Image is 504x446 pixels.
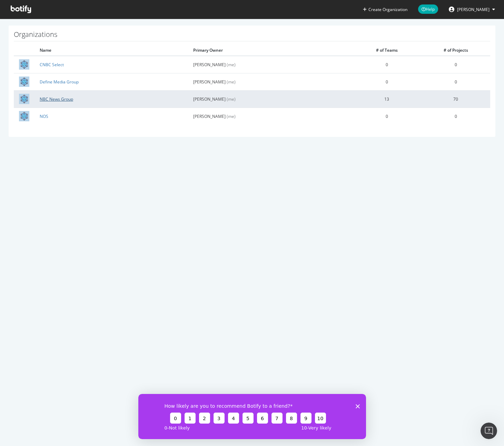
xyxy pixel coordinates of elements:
img: NBC News Group [19,94,29,104]
button: [PERSON_NAME] [443,4,501,15]
th: # of Teams [352,45,421,56]
h1: Organizations [14,31,490,41]
a: Define Media Group [40,79,79,85]
td: [PERSON_NAME] [188,73,352,90]
a: NBC News Group [40,96,73,102]
td: 0 [352,73,421,90]
iframe: Intercom live chat [481,423,497,439]
img: Define Media Group [19,77,29,87]
a: NOS [40,113,48,119]
td: [PERSON_NAME] [188,108,352,125]
span: (me) [227,62,236,68]
span: Jason Mandragona [457,7,490,12]
button: Create Organization [363,6,408,13]
td: 0 [421,56,490,73]
th: Name [34,45,188,56]
td: 0 [421,108,490,125]
span: (me) [227,96,236,102]
a: CNBC Select [40,62,64,68]
span: Help [418,4,438,14]
span: (me) [227,113,236,119]
td: 0 [352,108,421,125]
iframe: Survey from Botify [138,394,366,439]
td: 13 [352,90,421,108]
th: # of Projects [421,45,490,56]
td: [PERSON_NAME] [188,56,352,73]
span: (me) [227,79,236,85]
td: 70 [421,90,490,108]
img: CNBC Select [19,59,29,70]
td: [PERSON_NAME] [188,90,352,108]
td: 0 [352,56,421,73]
img: NOS [19,111,29,121]
td: 0 [421,73,490,90]
th: Primary Owner [188,45,352,56]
